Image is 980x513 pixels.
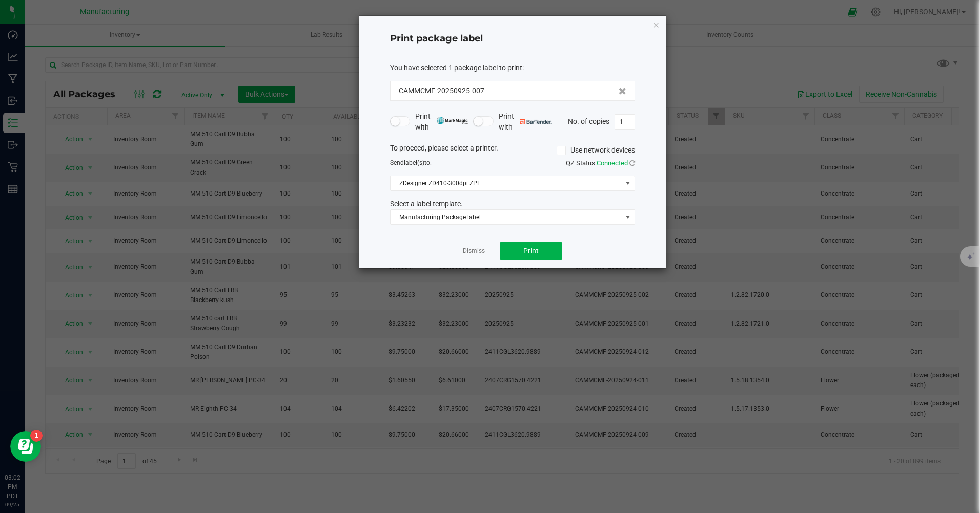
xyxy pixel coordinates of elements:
[500,242,562,260] button: Print
[568,117,609,125] span: No. of copies
[557,145,635,156] label: Use network devices
[382,143,643,158] div: To proceed, please select a printer.
[520,119,552,124] img: bartender.png
[597,159,628,167] span: Connected
[390,63,522,72] span: You have selected 1 package label to print
[566,159,635,167] span: QZ Status:
[499,111,552,133] span: Print with
[399,85,484,96] span: CAMMCMF-20250925-007
[390,159,432,166] span: Send to:
[382,199,643,209] div: Select a label template.
[390,62,635,73] div: :
[523,247,539,255] span: Print
[391,176,622,190] span: ZDesigner ZD410-300dpi ZPL
[437,117,468,124] img: mark_magic_cybra.png
[463,247,485,255] a: Dismiss
[415,111,468,133] span: Print with
[30,430,43,442] iframe: Resource center unread badge
[10,431,41,462] iframe: Resource center
[391,210,622,224] span: Manufacturing Package label
[404,159,424,166] span: label(s)
[390,32,635,46] h4: Print package label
